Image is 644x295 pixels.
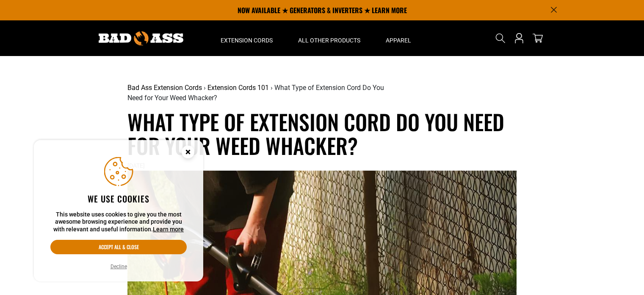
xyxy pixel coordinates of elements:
[207,84,269,92] a: Extension Cords 101
[50,211,187,233] p: This website uses cookies to give you the most awesome browsing experience and provide you with r...
[373,20,424,56] summary: Apparel
[298,37,360,44] span: All Other Products
[494,31,507,45] summary: Search
[50,240,187,254] button: Accept all & close
[221,37,273,44] span: Extension Cords
[34,140,203,282] aside: Cookie Consent
[285,20,373,56] summary: All Other Products
[153,226,184,233] a: Learn more
[204,84,206,92] span: ›
[208,20,285,56] summary: Extension Cords
[50,193,187,204] h2: We use cookies
[127,110,517,157] h1: What Type of Extension Cord Do You Need for Your Weed Whacker?
[271,84,273,92] span: ›
[127,84,202,92] a: Bad Ass Extension Cords
[108,262,130,271] button: Decline
[386,37,411,44] span: Apparel
[99,31,183,45] img: Bad Ass Extension Cords
[127,83,387,103] nav: breadcrumbs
